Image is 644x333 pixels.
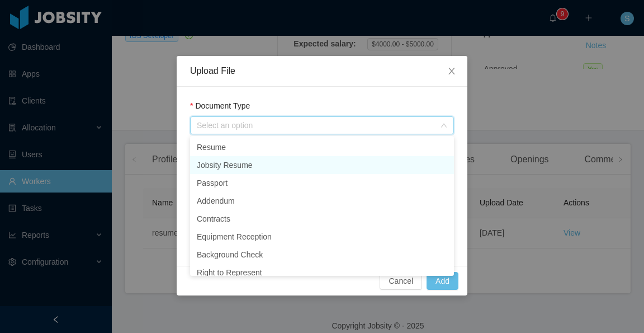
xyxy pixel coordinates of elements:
li: Right to Represent [190,264,454,282]
li: Contracts [190,210,454,228]
li: Resume [190,138,454,156]
li: Equipment Reception [190,228,454,246]
i: icon: down [441,122,447,130]
div: Upload File [190,65,454,77]
button: Cancel [380,272,422,290]
li: Passport [190,174,454,192]
label: Document Type [190,101,250,110]
button: Close [436,56,467,87]
div: Select an option [197,120,435,131]
li: Jobsity Resume [190,156,454,174]
li: Addendum [190,192,454,210]
i: icon: close [447,67,456,76]
button: Add [427,272,458,290]
li: Background Check [190,246,454,264]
